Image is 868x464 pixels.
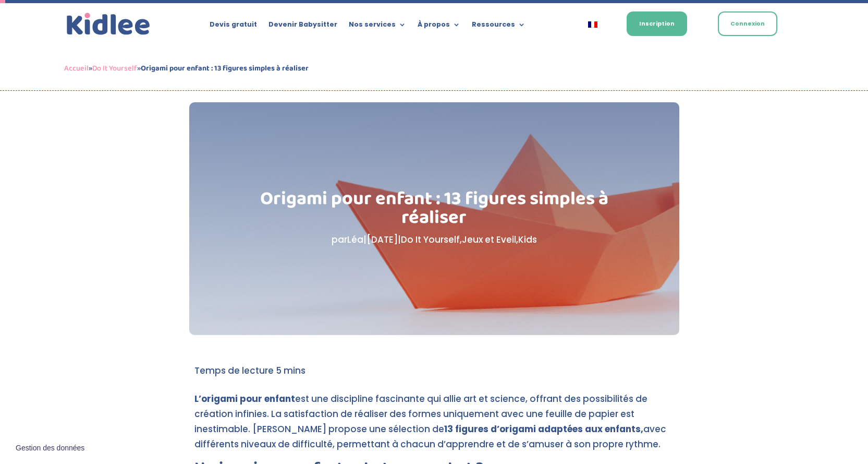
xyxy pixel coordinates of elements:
[16,444,84,453] span: Gestion des données
[462,233,516,246] a: Jeux et Eveil
[241,189,627,232] h1: Origami pour enfant : 13 figures simples à réaliser
[194,392,295,405] strong: L’origami pour enfant
[194,391,674,461] p: est une discipline fascinante qui allie art et science, offrant des possibilités de création infi...
[9,437,91,459] button: Gestion des données
[401,233,460,246] a: Do It Yourself
[518,233,537,246] a: Kids
[366,233,398,246] span: [DATE]
[444,423,643,435] strong: 13 figures d’origami adaptées aux enfants,
[241,232,627,247] p: par | | , ,
[347,233,363,246] a: Léa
